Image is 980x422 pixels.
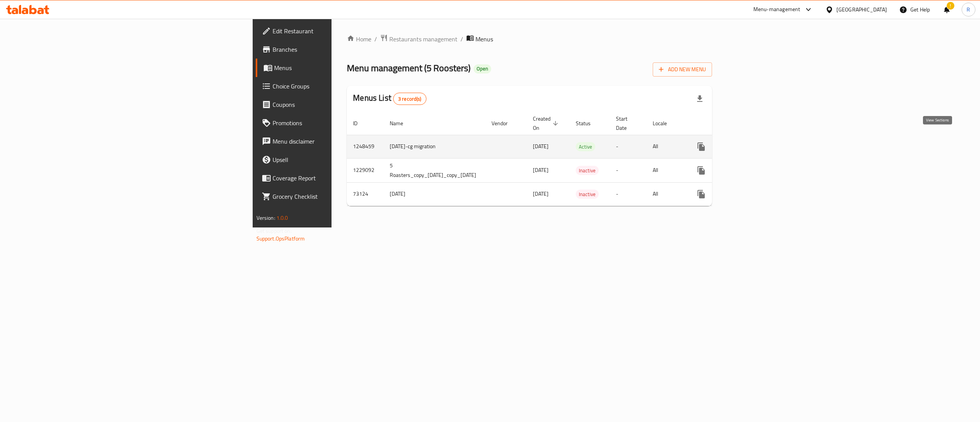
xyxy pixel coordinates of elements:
[692,185,710,203] button: more
[273,100,410,109] span: Coupons
[474,65,491,72] span: Open
[647,135,686,158] td: All
[384,182,485,206] td: [DATE]
[256,114,416,132] a: Promotions
[710,185,729,203] button: Change Status
[273,155,410,164] span: Upsell
[256,77,416,95] a: Choice Groups
[710,137,729,156] button: Change Status
[256,59,416,77] a: Menus
[576,166,599,175] span: Inactive
[533,165,549,175] span: [DATE]
[474,64,491,74] div: Open
[461,34,463,44] li: /
[576,119,601,128] span: Status
[273,118,410,128] span: Promotions
[256,22,416,40] a: Edit Restaurant
[390,119,413,128] span: Name
[967,5,970,14] span: R
[691,90,709,108] div: Export file
[256,150,416,169] a: Upsell
[653,62,712,77] button: Add New Menu
[256,187,416,206] a: Grocery Checklist
[836,5,887,14] div: [GEOGRAPHIC_DATA]
[653,119,677,128] span: Locale
[256,226,292,236] span: Get support on:
[533,189,549,199] span: [DATE]
[692,161,710,180] button: more
[576,142,595,151] span: Active
[576,166,599,175] div: Inactive
[394,95,426,103] span: 3 record(s)
[256,213,275,223] span: Version:
[256,132,416,150] a: Menu disclaimer
[753,5,800,14] div: Menu-management
[686,112,772,135] th: Actions
[616,114,637,132] span: Start Date
[384,158,485,182] td: 5 Roasters_copy_[DATE]_copy_[DATE]
[384,135,485,158] td: [DATE]-cg migration
[647,182,686,206] td: All
[347,112,772,206] table: enhanced table
[273,45,410,54] span: Branches
[533,114,560,132] span: Created On
[273,173,410,183] span: Coverage Report
[256,40,416,59] a: Branches
[276,213,288,223] span: 1.0.0
[659,65,706,74] span: Add New Menu
[610,135,647,158] td: -
[610,182,647,206] td: -
[353,92,426,105] h2: Menus List
[273,192,410,201] span: Grocery Checklist
[256,169,416,187] a: Coverage Report
[647,158,686,182] td: All
[353,119,367,128] span: ID
[610,158,647,182] td: -
[256,95,416,114] a: Coupons
[347,34,712,44] nav: breadcrumb
[274,63,410,72] span: Menus
[273,82,410,91] span: Choice Groups
[393,93,426,105] div: Total records count
[710,161,729,180] button: Change Status
[389,34,457,44] span: Restaurants management
[492,119,518,128] span: Vendor
[692,137,710,156] button: more
[533,141,549,151] span: [DATE]
[576,190,599,199] span: Inactive
[380,34,457,44] a: Restaurants management
[475,34,493,44] span: Menus
[273,26,410,36] span: Edit Restaurant
[273,137,410,146] span: Menu disclaimer
[256,234,305,244] a: Support.OpsPlatform
[576,190,599,199] div: Inactive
